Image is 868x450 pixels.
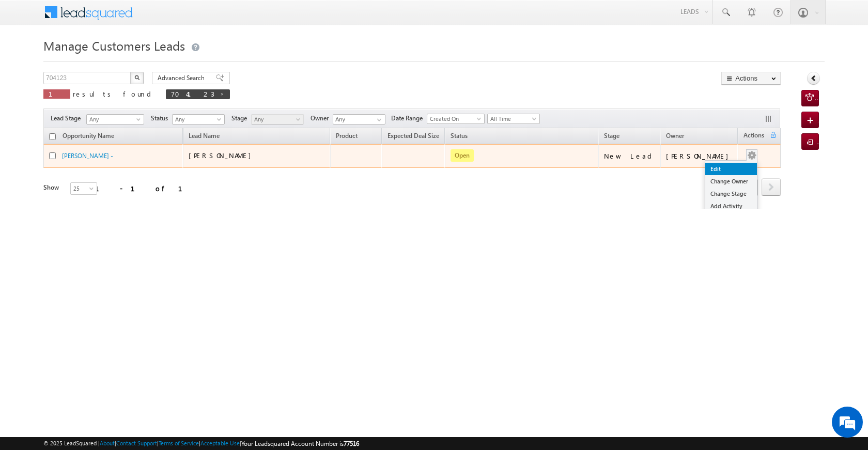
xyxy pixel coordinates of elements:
[391,114,427,123] span: Date Range
[54,54,174,68] div: Chat with us now
[151,114,172,123] span: Status
[87,115,141,124] span: Any
[173,115,222,124] span: Any
[73,89,155,98] span: results found
[333,114,385,125] input: Type to Search
[604,151,656,161] div: New Lead
[116,440,157,446] a: Contact Support
[172,114,225,125] a: Any
[183,130,225,144] span: Lead Name
[13,96,189,309] textarea: Type your message and hit 'Enter'
[666,151,734,161] div: [PERSON_NAME]
[705,188,757,200] a: Change Stage
[62,152,113,160] a: [PERSON_NAME] -
[86,114,144,125] a: Any
[721,72,781,85] button: Actions
[71,184,98,193] span: 25
[382,130,444,144] a: Expected Deal Size
[158,73,208,83] span: Advanced Search
[189,151,256,160] span: [PERSON_NAME]
[43,439,359,448] span: © 2025 LeadSquared | | | | |
[604,132,619,139] span: Stage
[95,182,195,194] div: 1 - 1 of 1
[705,175,757,188] a: Change Owner
[445,130,473,144] a: Status
[200,440,240,446] a: Acceptable Use
[311,114,333,123] span: Owner
[49,89,65,98] span: 1
[488,114,537,123] span: All Time
[388,132,439,139] span: Expected Deal Size
[49,133,56,140] input: Check all records
[171,89,214,98] span: 704123
[666,132,684,139] span: Owner
[599,130,625,144] a: Stage
[336,132,358,139] span: Product
[762,179,781,196] a: next
[231,114,251,123] span: Stage
[141,318,188,332] em: Start Chat
[344,440,359,447] span: 77516
[57,130,119,144] a: Opportunity Name
[241,440,359,447] span: Your Leadsquared Account Number is
[738,130,769,143] span: Actions
[134,75,139,80] img: Search
[427,114,481,123] span: Created On
[251,114,304,125] a: Any
[252,115,301,124] span: Any
[70,182,97,195] a: 25
[63,132,114,139] span: Opportunity Name
[451,149,474,162] span: Open
[169,5,194,30] div: Minimize live chat window
[487,114,540,124] a: All Time
[159,440,199,446] a: Terms of Service
[51,114,85,123] span: Lead Stage
[371,115,384,125] a: Show All Items
[100,440,115,446] a: About
[705,200,757,212] a: Add Activity
[705,163,757,175] a: Edit
[762,178,781,196] span: next
[427,114,485,124] a: Created On
[43,37,185,54] span: Manage Customers Leads
[18,54,43,68] img: d_60004797649_company_0_60004797649
[43,183,62,192] div: Show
